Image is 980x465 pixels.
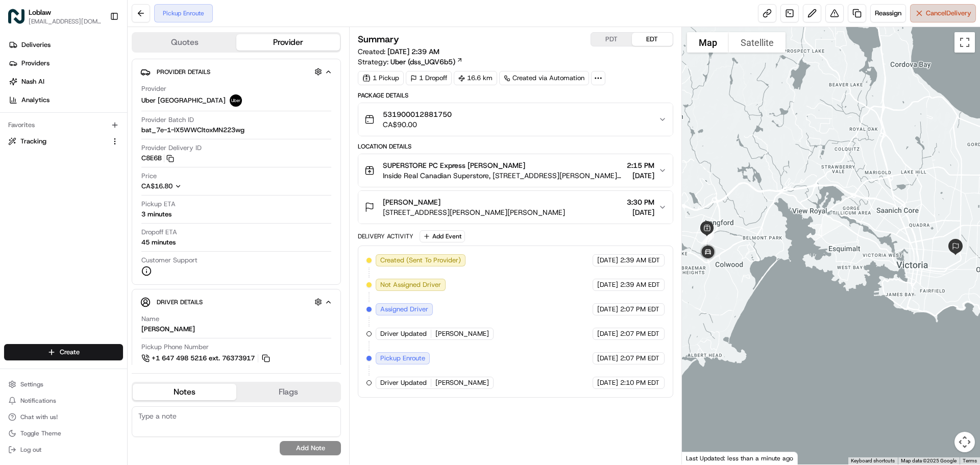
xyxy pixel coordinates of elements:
span: Assigned Driver [380,305,428,314]
span: Klarizel Pensader [32,186,84,194]
button: 531900012881750CA$90.00 [358,103,672,136]
button: Notifications [4,394,123,408]
button: CA$16.80 [141,182,231,191]
span: Cancel Delivery [926,9,971,18]
span: Uber (dss_UQV6b5) [390,57,455,67]
button: Keyboard shortcuts [851,457,895,464]
span: Created: [358,46,439,57]
span: Provider Batch ID [141,115,194,125]
span: Customer Support [141,256,198,265]
img: Google [684,451,718,464]
div: 1 Dropoff [406,71,452,85]
div: Past conversations [10,133,68,141]
span: 2:07 PM EDT [620,329,659,338]
span: Knowledge Base [20,228,78,238]
span: Created (Sent To Provider) [380,256,461,265]
span: Pickup Enroute [380,354,425,363]
span: [DATE] [597,256,618,265]
button: Toggle Theme [4,426,123,440]
img: 1736555255976-a54dd68f-1ca7-489b-9aae-adbdc363a1c4 [20,186,29,194]
a: Analytics [4,92,127,108]
span: Loblaw [29,7,51,17]
span: [STREET_ADDRESS][PERSON_NAME][PERSON_NAME] [383,207,565,217]
span: Settings [20,380,43,388]
span: 10:49 AM [93,158,122,166]
div: Created via Automation [499,71,589,85]
div: Favorites [4,117,123,133]
button: Flags [236,384,340,400]
div: 📗 [10,229,18,237]
div: [PERSON_NAME] [141,325,195,334]
span: Provider [141,84,166,93]
button: [EMAIL_ADDRESS][DOMAIN_NAME] [29,17,102,26]
img: Klarizel Pensader [10,176,27,192]
button: Show street map [687,32,729,53]
span: Inside Real Canadian Superstore, [STREET_ADDRESS][PERSON_NAME][PERSON_NAME] [383,170,622,181]
span: +1 647 498 5216 ext. 76373917 [152,354,255,363]
img: 1736555255976-a54dd68f-1ca7-489b-9aae-adbdc363a1c4 [10,97,29,116]
button: [PERSON_NAME][STREET_ADDRESS][PERSON_NAME][PERSON_NAME]3:30 PM[DATE] [358,191,672,224]
button: Provider Details [140,63,332,80]
button: CancelDelivery [910,4,976,22]
span: Dropoff ETA [141,228,177,237]
button: SUPERSTORE PC Express [PERSON_NAME]Inside Real Canadian Superstore, [STREET_ADDRESS][PERSON_NAME]... [358,154,672,187]
a: +1 647 498 5216 ext. 76373917 [141,353,272,364]
img: Nash [10,10,31,31]
span: Pylon [102,253,124,261]
button: Provider [236,34,340,51]
span: [DATE] [597,354,618,363]
span: [DATE] [597,329,618,338]
span: [PERSON_NAME] [383,197,440,207]
div: 💻 [86,229,94,237]
span: Price [141,172,157,181]
span: Create [60,348,80,357]
button: Log out [4,443,123,457]
span: [DATE] [597,280,618,289]
span: Provider Delivery ID [141,143,202,153]
div: We're available if you need us! [46,108,140,116]
span: 2:10 PM EDT [620,378,659,387]
h3: Summary [358,35,399,44]
a: Open this area in Google Maps (opens a new window) [684,451,718,464]
span: Provider Details [157,68,210,76]
a: 💻API Documentation [82,224,168,242]
span: API Documentation [96,228,164,238]
button: Notes [133,384,236,400]
div: Package Details [358,91,673,100]
span: Notifications [20,397,56,405]
span: 2:07 PM EDT [620,354,659,363]
div: 1 Pickup [358,71,404,85]
input: Clear [27,66,168,77]
button: EDT [632,33,673,46]
div: 3 minutes [141,210,171,219]
a: Tracking [8,137,107,146]
span: Driver Details [157,298,203,306]
span: 531900012881750 [383,109,452,119]
span: [DATE] [627,207,654,217]
span: 2:39 AM EDT [620,280,660,289]
span: [PERSON_NAME] [435,378,489,387]
span: Analytics [21,95,50,105]
button: LoblawLoblaw[EMAIL_ADDRESS][DOMAIN_NAME] [4,4,106,29]
span: • [86,186,90,194]
span: [DATE] [627,170,654,181]
span: Chat with us! [20,413,58,421]
button: Toggle fullscreen view [954,32,975,53]
span: Name [141,314,159,324]
span: Loblaw 12 agents [32,158,86,166]
span: 9:56 AM [92,186,117,194]
div: Delivery Activity [358,232,413,240]
p: Welcome 👋 [10,41,186,57]
button: Settings [4,377,123,391]
div: Strategy: [358,57,463,67]
span: CA$90.00 [383,119,452,130]
span: Not Assigned Driver [380,280,441,289]
a: Providers [4,55,127,71]
span: Toggle Theme [20,429,61,437]
button: See all [158,131,186,143]
span: [PERSON_NAME] [435,329,489,338]
a: Deliveries [4,37,127,53]
span: [DATE] 2:39 AM [387,47,439,56]
button: Driver Details [140,293,332,310]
